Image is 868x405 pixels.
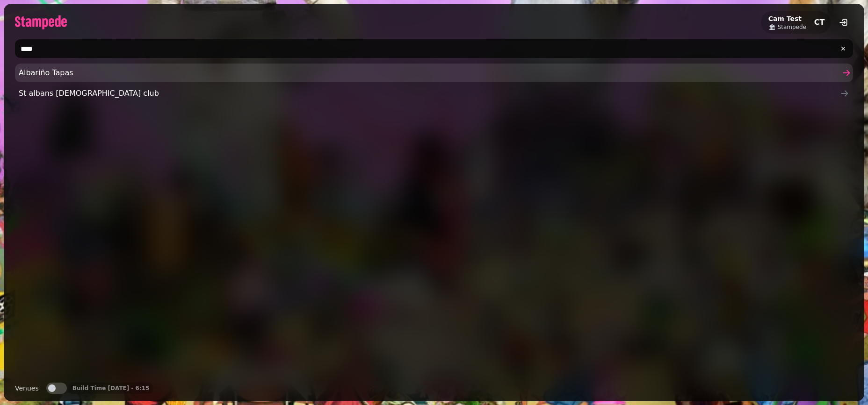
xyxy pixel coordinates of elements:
[15,15,67,29] img: logo
[768,23,806,31] a: Stampede
[19,67,840,78] span: Albariño Tapas
[15,383,39,394] label: Venues
[72,384,150,392] p: Build Time [DATE] - 6:15
[15,64,853,82] a: Albariño Tapas
[15,84,853,103] a: St albans [DEMOGRAPHIC_DATA] club
[778,23,806,31] span: Stampede
[834,13,853,32] button: logout
[814,19,825,26] span: CT
[19,88,840,99] span: St albans [DEMOGRAPHIC_DATA] club
[768,14,806,23] h2: Cam Test
[835,41,851,57] button: clear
